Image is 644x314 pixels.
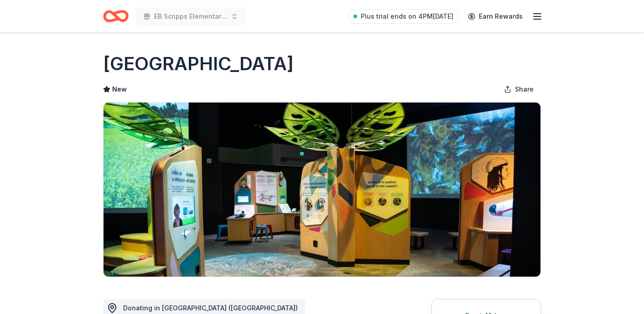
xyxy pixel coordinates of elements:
[462,8,528,25] a: Earn Rewards
[104,103,540,277] img: Image for Fleet Science Center
[154,11,227,22] span: EB Scripps Elementary [DATE] [DATE] Silent Auction
[123,304,298,312] span: Donating in [GEOGRAPHIC_DATA] ([GEOGRAPHIC_DATA])
[515,84,534,95] span: Share
[103,5,129,27] a: Home
[103,51,294,77] h1: [GEOGRAPHIC_DATA]
[361,11,453,22] span: Plus trial ends on 4PM[DATE]
[497,80,541,98] button: Share
[136,7,245,26] button: EB Scripps Elementary [DATE] [DATE] Silent Auction
[348,9,459,24] a: Plus trial ends on 4PM[DATE]
[112,84,127,95] span: New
